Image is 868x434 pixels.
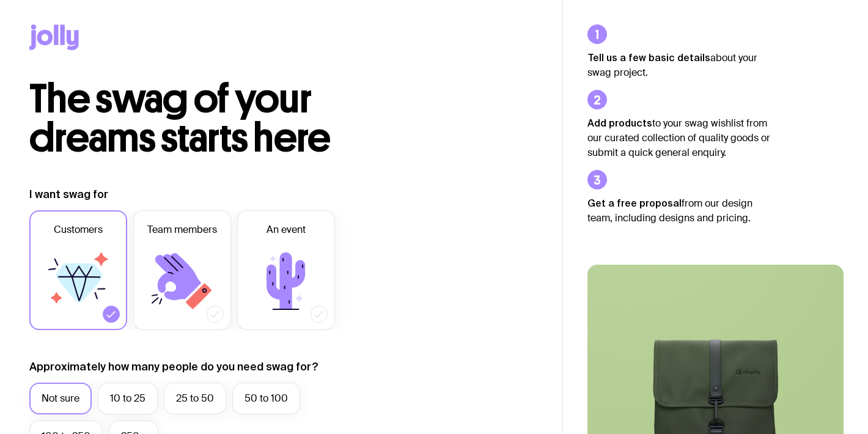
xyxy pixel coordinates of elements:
[54,223,103,237] span: Customers
[29,359,318,374] label: Approximately how many people do you need swag for?
[587,117,652,128] strong: Add products
[587,50,771,80] p: about your swag project.
[232,383,300,414] label: 50 to 100
[587,196,771,226] p: from our design team, including designs and pricing.
[587,52,710,63] strong: Tell us a few basic details
[587,197,682,208] strong: Get a free proposal
[147,223,217,237] span: Team members
[587,116,771,160] p: to your swag wishlist from our curated collection of quality goods or submit a quick general enqu...
[267,223,306,237] span: An event
[29,187,108,202] label: I want swag for
[98,383,158,414] label: 10 to 25
[29,75,331,162] span: The swag of your dreams starts here
[164,383,226,414] label: 25 to 50
[29,383,92,414] label: Not sure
